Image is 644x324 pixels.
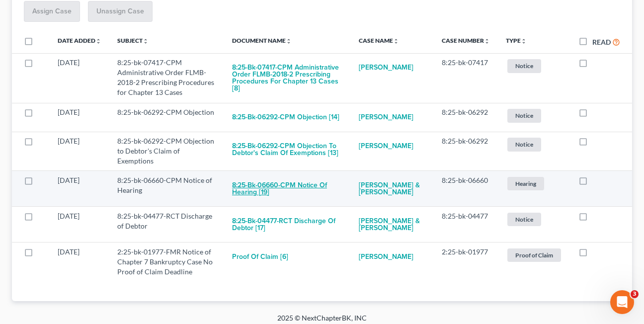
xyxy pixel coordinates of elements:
span: Notice [507,213,541,226]
td: 8:25-bk-04477 [434,207,498,243]
a: [PERSON_NAME] & [PERSON_NAME] [359,211,426,238]
td: [DATE] [50,53,109,103]
iframe: Intercom live chat [610,290,634,314]
a: [PERSON_NAME] & [PERSON_NAME] [359,175,426,202]
a: [PERSON_NAME] [359,136,413,156]
i: unfold_more [286,38,292,44]
a: Typeunfold_more [506,37,527,44]
td: 2:25-bk-01977 [434,243,498,281]
a: Date Addedunfold_more [58,37,101,44]
a: [PERSON_NAME] [359,107,413,127]
span: 3 [631,290,639,298]
td: [DATE] [50,103,109,132]
a: [PERSON_NAME] [359,247,413,267]
button: Proof of Claim [6] [232,247,288,267]
a: Subjectunfold_more [117,37,149,44]
td: 8:25-bk-06660 [434,171,498,207]
a: Notice [506,136,563,153]
span: Proof of Claim [507,248,561,262]
td: 8:25-bk-06292-CPM Objection to Debtor's Claim of Exemptions [109,132,224,170]
button: 8:25-bk-06292-CPM Objection [14] [232,107,339,127]
a: [PERSON_NAME] [359,58,413,78]
td: 8:25-bk-04477-RCT Discharge of Debtor [109,207,224,243]
span: Notice [507,59,541,73]
button: 8:25-bk-06660-CPM Notice of Hearing [19] [232,175,343,202]
td: [DATE] [50,243,109,281]
i: unfold_more [521,38,527,44]
td: 8:25-bk-06660-CPM Notice of Hearing [109,171,224,207]
span: Notice [507,109,541,122]
td: 8:25-bk-06292-CPM Objection [109,103,224,132]
td: 8:25-bk-07417-CPM Administrative Order FLMB-2018-2 Prescribing Procedures for Chapter 13 Cases [109,53,224,103]
td: 8:25-bk-06292 [434,103,498,132]
span: Notice [507,138,541,151]
a: Notice [506,107,563,124]
a: Notice [506,58,563,74]
td: [DATE] [50,132,109,170]
td: [DATE] [50,207,109,243]
i: unfold_more [393,38,399,44]
button: 8:25-bk-04477-RCT Discharge of Debtor [17] [232,211,343,238]
a: Hearing [506,175,563,192]
td: [DATE] [50,171,109,207]
td: 8:25-bk-07417 [434,53,498,103]
button: 8:25-bk-06292-CPM Objection to Debtor's Claim of Exemptions [13] [232,136,343,163]
span: Hearing [507,177,544,190]
a: Document Nameunfold_more [232,37,292,44]
label: Read [592,37,611,47]
button: 8:25-bk-07417-CPM Administrative Order FLMB-2018-2 Prescribing Procedures for Chapter 13 Cases [8] [232,58,343,98]
i: unfold_more [484,38,490,44]
i: unfold_more [95,38,101,44]
td: 8:25-bk-06292 [434,132,498,170]
a: Case Nameunfold_more [359,37,399,44]
td: 2:25-bk-01977-FMR Notice of Chapter 7 Bankruptcy Case No Proof of Claim Deadline [109,243,224,281]
a: Notice [506,211,563,228]
a: Case Numberunfold_more [442,37,490,44]
i: unfold_more [143,38,149,44]
a: Proof of Claim [506,247,563,263]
